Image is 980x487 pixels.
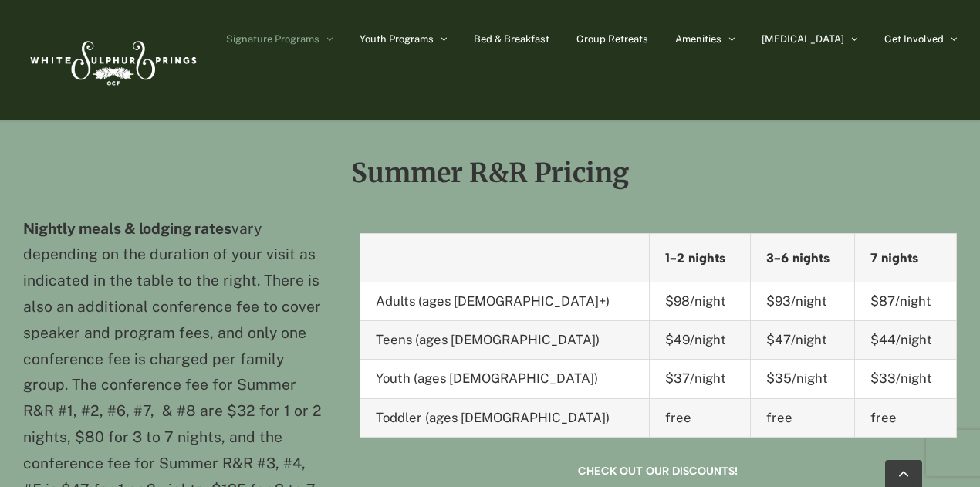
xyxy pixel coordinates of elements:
td: Adults (ages [DEMOGRAPHIC_DATA]+) [360,282,650,320]
img: White Sulphur Springs Logo [23,24,201,96]
td: Youth (ages [DEMOGRAPHIC_DATA]) [360,360,650,398]
strong: 7 nights [870,250,918,265]
td: $87/night [854,282,956,320]
td: $37/night [650,360,751,398]
strong: Summer R&R Pricing [351,157,629,189]
td: free [751,398,854,437]
span: [MEDICAL_DATA] [762,34,844,44]
span: Group Retreats [576,34,648,44]
td: $33/night [854,360,956,398]
strong: 1-2 nights [665,250,725,265]
td: free [854,398,956,437]
td: $98/night [650,282,751,320]
td: $93/night [751,282,854,320]
span: Get Involved [884,34,944,44]
td: $35/night [751,360,854,398]
td: free [650,398,751,437]
td: Teens (ages [DEMOGRAPHIC_DATA]) [360,320,650,359]
strong: Nightly meals & lodging rates [23,220,231,237]
td: $44/night [854,320,956,359]
td: $49/night [650,320,751,359]
td: Toddler (ages [DEMOGRAPHIC_DATA]) [360,398,650,437]
span: Signature Programs [226,34,319,44]
td: $47/night [751,320,854,359]
span: Bed & Breakfast [474,34,549,44]
strong: 3-6 nights [766,250,830,265]
span: Amenities [675,34,721,44]
span: Check out our discounts! [578,465,738,478]
span: Youth Programs [360,34,434,44]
